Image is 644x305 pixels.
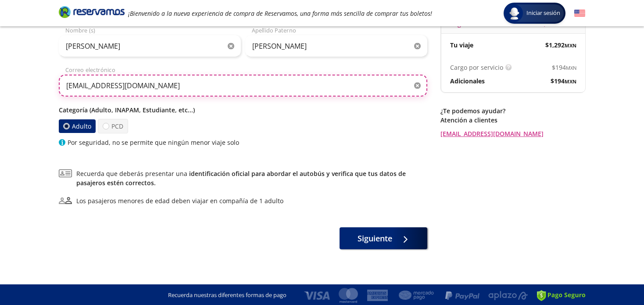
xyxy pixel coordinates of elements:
em: ¡Bienvenido a la nueva experiencia de compra de Reservamos, una forma más sencilla de comprar tus... [128,9,432,18]
p: Tu viaje [450,40,473,50]
span: Recuerda que deberás presentar una [76,169,427,187]
input: Correo electrónico [59,75,427,97]
span: $ 1,292 [545,40,576,50]
p: Categoría (Adulto, INAPAM, Estudiante, etc...) [59,105,427,115]
label: PCD [98,119,128,133]
button: English [574,8,585,19]
span: $ 194 [551,76,576,86]
a: Brand Logo [59,5,125,21]
a: identificación oficial para abordar el autobús y verifica que tus datos de pasajeros estén correc... [76,169,406,187]
div: Los pasajeros menores de edad deben viajar en compañía de 1 adulto [76,196,283,205]
i: Brand Logo [59,5,125,18]
p: Por seguridad, no se permite que ningún menor viaje solo [68,138,239,147]
input: Nombre (s) [59,35,241,57]
p: Recuerda nuestras diferentes formas de pago [168,291,286,300]
span: Iniciar sesión [523,9,564,18]
p: Atención a clientes [440,115,585,125]
small: MXN [565,78,576,85]
p: Cargo por servicio [450,63,503,72]
label: Adulto [59,119,96,133]
span: $ 194 [552,63,576,72]
span: Siguiente [358,233,392,244]
a: [EMAIL_ADDRESS][DOMAIN_NAME] [440,129,585,138]
small: MXN [565,42,576,49]
button: Siguiente [340,227,427,249]
input: Apellido Paterno [245,35,427,57]
small: MXN [566,65,576,71]
p: Adicionales [450,76,485,86]
p: ¿Te podemos ayudar? [440,106,585,115]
